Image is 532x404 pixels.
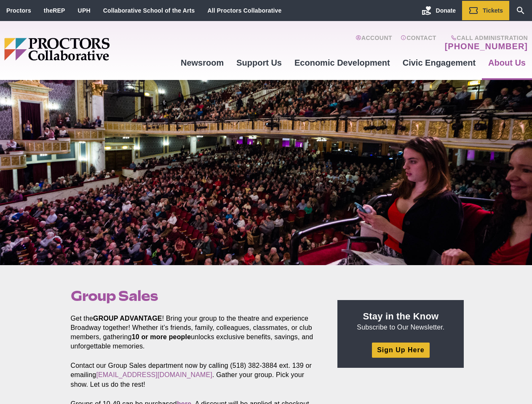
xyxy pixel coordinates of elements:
[44,7,65,14] a: theREP
[445,41,528,51] a: [PHONE_NUMBER]
[462,1,509,20] a: Tickets
[396,51,482,74] a: Civic Engagement
[401,35,436,51] a: Contact
[6,7,31,14] a: Proctors
[4,38,174,61] img: Proctors logo
[288,51,396,74] a: Economic Development
[363,311,439,322] strong: Stay in the Know
[372,343,429,357] a: Sign Up Here
[483,7,503,14] span: Tickets
[96,371,212,378] a: [EMAIL_ADDRESS][DOMAIN_NAME]
[71,314,318,351] p: Get the ! Bring your group to the theatre and experience Broadway together! Whether it’s friends,...
[132,333,191,340] strong: 10 or more people
[415,1,462,20] a: Donate
[348,310,454,332] p: Subscribe to Our Newsletter.
[93,315,162,322] strong: GROUP ADVANTAGE
[356,35,392,51] a: Account
[230,51,288,74] a: Support Us
[509,1,532,20] a: Search
[71,361,318,389] p: Contact our Group Sales department now by calling (518) 382-3884 ext. 139 or emailing . Gather yo...
[436,7,456,14] span: Donate
[103,7,195,14] a: Collaborative School of the Arts
[71,288,318,304] h1: Group Sales
[442,35,528,41] span: Call Administration
[174,51,230,74] a: Newsroom
[482,51,532,74] a: About Us
[207,7,281,14] a: All Proctors Collaborative
[78,7,91,14] a: UPH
